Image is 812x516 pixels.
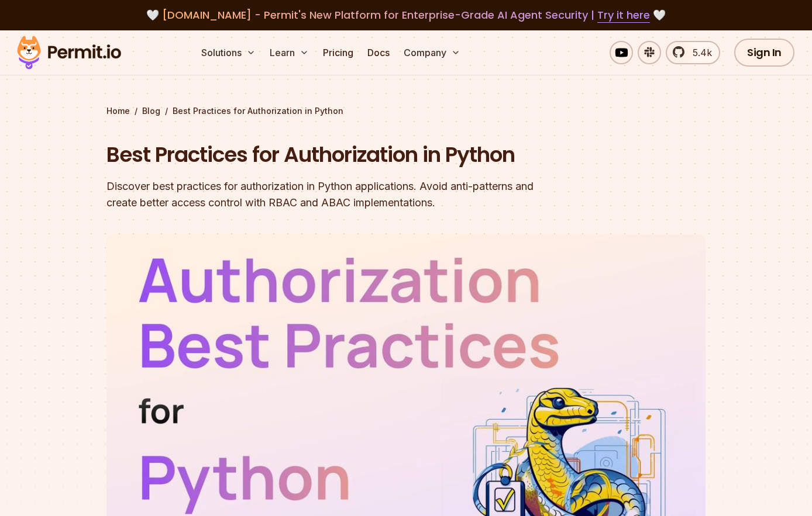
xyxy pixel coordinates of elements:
[318,41,358,64] a: Pricing
[666,41,720,64] a: 5.4k
[265,41,314,64] button: Learn
[734,39,794,67] a: Sign In
[28,7,784,23] div: 🤍 🤍
[597,8,650,23] a: Try it here
[363,41,394,64] a: Docs
[142,105,160,117] a: Blog
[106,140,556,169] h1: Best Practices for Authorization in Python
[106,105,130,117] a: Home
[106,178,556,211] div: Discover best practices for authorization in Python applications. Avoid anti-patterns and create ...
[106,105,706,117] div: / /
[162,8,650,22] span: [DOMAIN_NAME] - Permit's New Platform for Enterprise-Grade AI Agent Security |
[197,41,260,64] button: Solutions
[399,41,465,64] button: Company
[686,46,712,60] span: 5.4k
[12,33,126,72] img: Permit logo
